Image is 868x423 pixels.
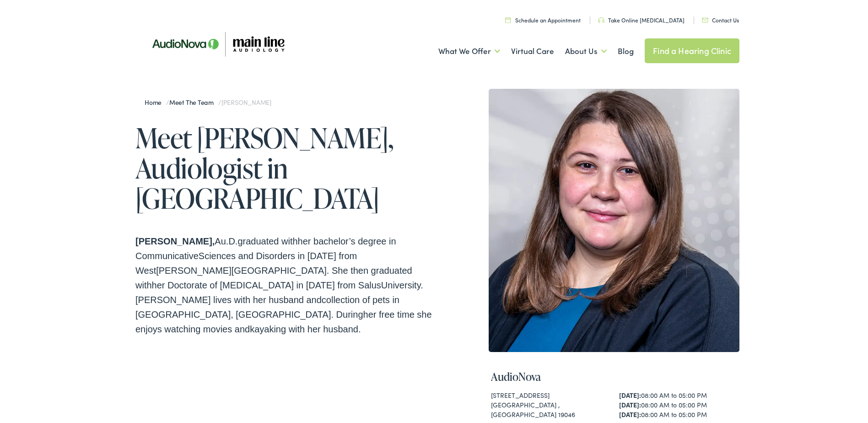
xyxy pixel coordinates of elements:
div: [STREET_ADDRESS] [491,389,609,398]
span: Au.D. [135,234,237,244]
strong: [DATE]: [619,389,641,398]
span: Sciences and Disorders in [DATE] from West [135,249,357,274]
a: Schedule an Appointment [505,14,581,22]
a: Home [145,96,166,105]
a: Meet the Team [169,96,218,105]
a: Contact Us [702,14,739,22]
a: What We Offer [438,33,500,66]
a: Virtual Care [511,33,554,66]
strong: [DATE]: [619,398,641,407]
span: / / [145,96,271,105]
div: [GEOGRAPHIC_DATA] , [GEOGRAPHIC_DATA] 19046 [491,398,609,418]
span: kayaking with her husband. [250,322,361,332]
h1: Meet [PERSON_NAME], Audiologist in [GEOGRAPHIC_DATA] [135,121,437,211]
img: utility icon [505,15,511,21]
span: graduated with [237,234,297,244]
a: Find a Hearing Clinic [645,37,739,61]
strong: [PERSON_NAME], [135,234,215,244]
a: Take Online [MEDICAL_DATA] [598,14,685,22]
h4: AudioNova [491,369,737,382]
span: her Doctorate of [MEDICAL_DATA] in [DATE] from Salus [152,278,381,288]
span: [PERSON_NAME] [221,96,271,105]
span: [PERSON_NAME][GEOGRAPHIC_DATA]. She then graduated with [135,264,412,288]
img: Rebekah Mills-Prevo is an audiologist at Main Line Audiology in Jenkintown, PA. [489,87,739,350]
strong: [DATE]: [619,408,641,417]
img: utility icon [702,16,708,21]
a: About Us [565,33,607,66]
img: utility icon [598,16,604,21]
a: Blog [618,33,634,66]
